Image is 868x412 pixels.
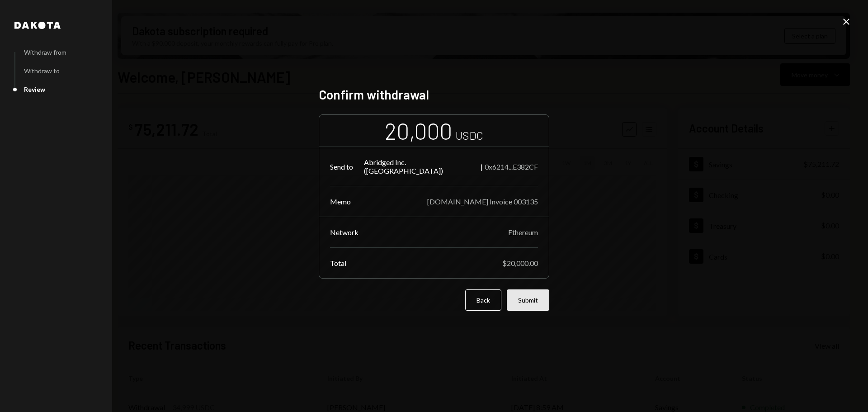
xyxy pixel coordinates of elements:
div: Withdraw from [24,48,66,56]
div: $20,000.00 [502,259,538,267]
div: USDC [456,128,483,143]
div: 20,000 [385,117,452,145]
button: Submit [507,289,549,311]
div: Total [330,259,346,267]
div: 0x6214...E382CF [485,162,538,171]
div: Withdraw to [24,67,60,75]
button: Back [465,289,501,311]
div: Memo [330,197,351,206]
div: Review [24,85,45,93]
div: Network [330,228,359,237]
div: Abridged Inc. ([GEOGRAPHIC_DATA]) [364,158,479,175]
div: Send to [330,162,353,171]
div: Ethereum [508,228,538,237]
h2: Confirm withdrawal [319,86,549,104]
div: [DOMAIN_NAME] Invoice 003135 [427,197,538,206]
div: | [481,162,483,171]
